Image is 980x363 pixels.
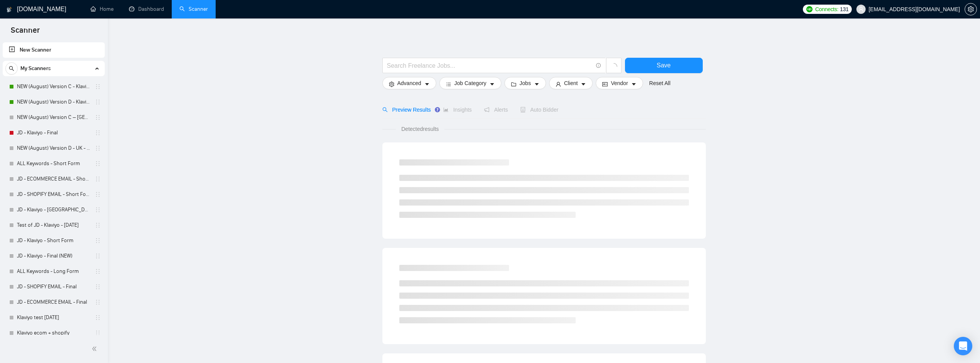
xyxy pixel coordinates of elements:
a: JD - Klaviyo - Final [17,125,90,141]
span: Insights [443,107,472,113]
a: dashboardDashboard [129,6,164,12]
span: loading [610,63,617,70]
span: Alerts [484,107,508,113]
span: holder [95,191,101,197]
a: JD - Klaviyo - Short Form [17,233,90,248]
span: caret-down [424,81,430,87]
span: holder [95,253,101,259]
span: holder [95,145,101,151]
span: Auto Bidder [520,107,558,113]
a: Test of JD - Klaviyo - [DATE] [17,217,90,233]
span: idcard [602,81,608,87]
div: Tooltip anchor [434,106,441,113]
a: NEW (August) Version D - UK - Klaviyo [17,141,90,156]
span: caret-down [489,81,495,87]
li: New Scanner [3,42,105,58]
span: holder [95,84,101,90]
img: upwork-logo.png [806,6,812,12]
span: folder [511,81,516,87]
span: holder [95,330,101,336]
span: Client [564,79,578,87]
span: search [6,66,17,71]
span: My Scanners [20,61,51,76]
span: Save [657,60,670,70]
button: setting [965,3,977,15]
input: Search Freelance Jobs... [387,61,593,70]
a: JD - ECOMMERCE EMAIL - Final [17,294,90,310]
button: folderJobscaret-down [504,77,546,89]
span: holder [95,130,101,136]
span: holder [95,238,101,244]
button: userClientcaret-down [549,77,593,89]
a: JD - SHOPIFY EMAIL - Final [17,279,90,294]
button: barsJob Categorycaret-down [439,77,501,89]
span: holder [95,114,101,120]
a: homeHome [90,6,114,12]
a: JD - Klaviyo - Final (NEW) [17,248,90,264]
span: setting [389,81,394,87]
a: NEW (August) Version C – [GEOGRAPHIC_DATA] - Klaviyo [17,110,90,125]
span: holder [95,161,101,167]
span: holder [95,299,101,305]
a: ALL Keywords - Short Form [17,156,90,171]
span: notification [484,107,489,112]
span: Detected results [396,125,444,133]
span: caret-down [534,81,539,87]
a: New Scanner [9,42,99,58]
a: JD - Klaviyo - [GEOGRAPHIC_DATA] - only [17,202,90,217]
a: Klaviyo ecom + shopify [17,325,90,341]
a: Klaviyo test [DATE] [17,310,90,325]
span: user [556,81,561,87]
a: ALL Keywords - Long Form [17,264,90,279]
a: JD - ECOMMERCE EMAIL - Short Form [17,171,90,187]
span: holder [95,284,101,290]
a: searchScanner [179,6,208,12]
span: holder [95,99,101,105]
span: caret-down [631,81,637,87]
span: Job Category [454,79,486,87]
a: setting [965,6,977,12]
span: info-circle [596,63,601,68]
span: search [382,107,388,112]
button: settingAdvancedcaret-down [382,77,436,89]
div: Open Intercom Messenger [954,337,972,355]
span: area-chart [443,107,449,112]
img: logo [7,3,12,16]
span: 131 [840,5,848,13]
span: robot [520,107,526,112]
span: Jobs [519,79,531,87]
button: search [5,62,18,75]
span: holder [95,314,101,321]
button: idcardVendorcaret-down [596,77,643,89]
span: user [858,7,864,12]
span: Scanner [5,25,46,41]
span: bars [446,81,451,87]
a: Reset All [649,79,670,87]
span: caret-down [581,81,586,87]
span: setting [965,6,977,12]
span: Connects: [815,5,838,13]
span: holder [95,222,101,228]
span: holder [95,268,101,274]
a: NEW (August) Version C - Klaviyo [17,79,90,94]
span: holder [95,176,101,182]
span: Vendor [611,79,628,87]
a: JD - SHOPIFY EMAIL - Short Form [17,187,90,202]
span: Advanced [397,79,421,87]
span: holder [95,207,101,213]
button: Save [625,58,703,73]
span: Preview Results [382,107,431,113]
a: NEW (August) Version D - Klaviyo [17,94,90,110]
span: double-left [92,345,99,353]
